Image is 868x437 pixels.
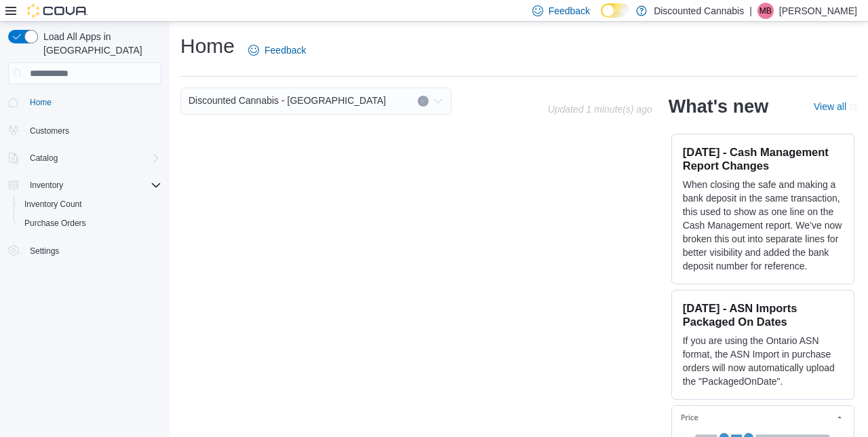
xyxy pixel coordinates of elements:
[3,241,167,261] button: Settings
[814,101,857,112] a: View allExternal link
[654,3,744,19] p: Discounted Cannabis
[180,33,235,60] h1: Home
[24,243,64,259] a: Settings
[601,18,601,18] span: Dark Mode
[3,176,167,195] button: Inventory
[30,153,58,164] span: Catalog
[24,94,57,111] a: Home
[548,104,652,115] p: Updated 1 minute(s) ago
[24,123,75,139] a: Customers
[24,177,68,193] button: Inventory
[14,195,167,214] button: Inventory Count
[30,180,63,191] span: Inventory
[30,126,69,136] span: Customers
[433,96,443,107] button: Open list of options
[38,30,161,57] span: Load All Apps in [GEOGRAPHIC_DATA]
[27,4,88,18] img: Cova
[19,215,92,231] a: Purchase Orders
[189,92,386,109] span: Discounted Cannabis - [GEOGRAPHIC_DATA]
[683,301,843,328] h3: [DATE] - ASN Imports Packaged On Dates
[601,3,629,18] input: Dark Mode
[669,96,768,117] h2: What's new
[749,3,752,19] p: |
[14,214,167,233] button: Purchase Orders
[19,196,87,212] a: Inventory Count
[264,43,306,57] span: Feedback
[8,87,161,296] nav: Complex example
[3,92,167,112] button: Home
[24,150,63,166] button: Catalog
[757,3,774,19] div: Monica Bento
[549,4,590,18] span: Feedback
[683,178,843,273] p: When closing the safe and making a bank deposit in the same transaction, this used to show as one...
[30,97,52,108] span: Home
[24,218,86,229] span: Purchase Orders
[19,215,161,231] span: Purchase Orders
[3,120,167,140] button: Customers
[849,103,857,111] svg: External link
[19,196,161,212] span: Inventory Count
[243,37,311,64] a: Feedback
[24,199,82,210] span: Inventory Count
[30,246,59,256] span: Settings
[24,121,161,138] span: Customers
[683,145,843,172] h3: [DATE] - Cash Management Report Changes
[779,3,857,19] p: [PERSON_NAME]
[24,177,161,193] span: Inventory
[683,334,843,388] p: If you are using the Ontario ASN format, the ASN Import in purchase orders will now automatically...
[418,96,429,107] button: Clear input
[24,242,161,259] span: Settings
[24,94,161,111] span: Home
[3,149,167,168] button: Catalog
[24,150,161,166] span: Catalog
[759,3,772,19] span: MB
